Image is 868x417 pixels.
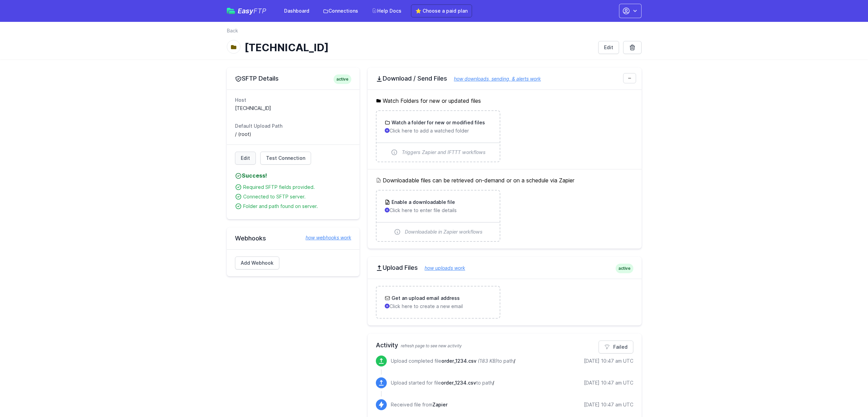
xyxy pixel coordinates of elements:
h3: Get an upload email address [390,295,460,302]
h4: Success! [235,171,351,180]
a: how webhooks work [299,234,351,241]
p: Click here to create a new email [385,303,491,310]
span: FTP [253,7,266,15]
p: Upload started for file to path [391,379,494,386]
dt: Host [235,97,351,103]
a: ⭐ Choose a paid plan [411,4,472,17]
a: EasyFTP [227,8,266,14]
h3: Enable a downloadable file [390,199,455,206]
nav: Breadcrumb [227,27,642,38]
div: [DATE] 10:47 am UTC [584,358,633,364]
p: Click here to enter file details [385,207,491,214]
i: (183 KB) [478,358,497,364]
p: Click here to add a watched folder [385,127,491,134]
dd: / (root) [235,131,351,138]
dd: [TECHNICAL_ID] [235,105,351,112]
a: Dashboard [280,5,313,17]
span: Downloadable in Zapier workflows [405,228,483,235]
span: Test Connection [266,155,305,162]
p: Upload completed file to path [391,358,515,364]
span: / [514,358,515,364]
a: Add Webhook [235,256,279,269]
a: how downloads, sending, & alerts work [447,76,541,82]
a: Get an upload email address Click here to create a new email [377,287,500,318]
span: / [492,380,494,386]
span: Easy [238,8,266,14]
h5: Watch Folders for new or updated files [376,97,633,105]
h1: [TECHNICAL_ID] [245,41,593,54]
a: Back [227,27,238,34]
h2: Download / Send Files [376,74,633,83]
a: Failed [599,340,633,353]
h2: Upload Files [376,264,633,272]
a: how uploads work [418,265,465,271]
img: easyftp_logo.png [227,8,235,14]
span: Zapier [432,402,447,407]
h2: SFTP Details [235,74,351,83]
a: Watch a folder for new or modified files Click here to add a watched folder Triggers Zapier and I... [377,111,500,162]
span: order_1234.csv [441,358,476,364]
span: refresh page to see new activity [401,343,462,348]
div: Connected to SFTP server. [243,193,351,200]
h2: Activity [376,340,633,350]
div: Required SFTP fields provided. [243,184,351,191]
a: Edit [598,41,619,54]
a: Test Connection [260,152,311,165]
h3: Watch a folder for new or modified files [390,119,485,126]
div: [DATE] 10:47 am UTC [584,401,633,408]
span: Triggers Zapier and IFTTT workflows [402,149,486,156]
dt: Default Upload Path [235,123,351,129]
a: Connections [319,5,362,17]
a: Edit [235,152,256,165]
p: Received file from [391,401,447,408]
h2: Webhooks [235,234,351,242]
span: order_1234.csv [441,380,476,386]
a: Help Docs [368,5,406,17]
h5: Downloadable files can be retrieved on-demand or on a schedule via Zapier [376,176,633,184]
div: [DATE] 10:47 am UTC [584,379,633,386]
div: Folder and path found on server. [243,203,351,210]
span: active [616,264,633,273]
span: active [334,74,351,84]
a: Enable a downloadable file Click here to enter file details Downloadable in Zapier workflows [377,191,500,241]
iframe: Drift Widget Chat Controller [834,383,860,409]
